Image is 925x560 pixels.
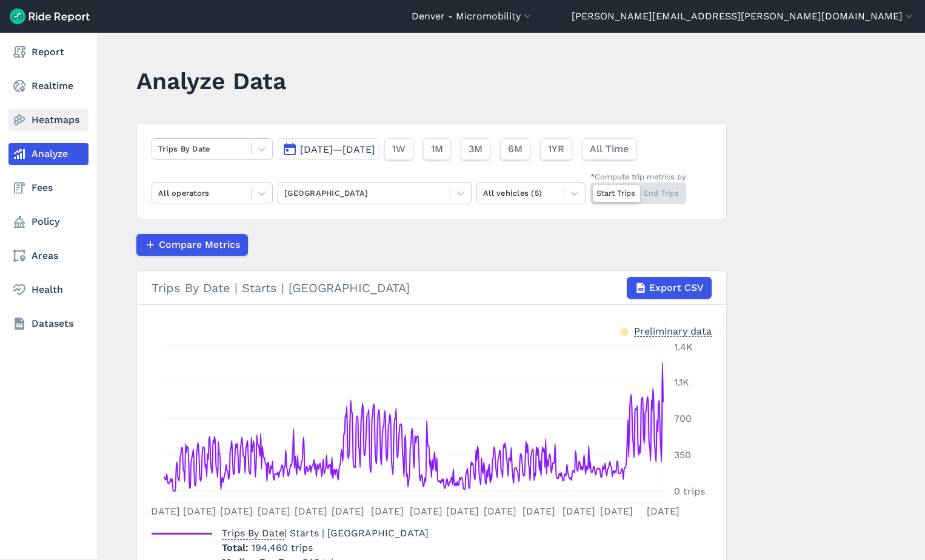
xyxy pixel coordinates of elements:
span: Compare Metrics [159,238,240,252]
button: All Time [582,138,636,160]
button: 1YR [540,138,572,160]
button: 3M [461,138,490,160]
a: Fees [8,177,88,199]
tspan: [DATE] [295,505,327,517]
tspan: 1.1K [674,376,689,388]
tspan: 0 trips [674,485,705,497]
div: Preliminary data [634,324,712,337]
button: 6M [500,138,530,160]
tspan: [DATE] [371,505,404,517]
button: Denver - Micromobility [412,9,533,24]
a: Policy [8,211,88,233]
tspan: [DATE] [484,505,516,517]
span: All Time [590,142,629,156]
span: | Starts | [GEOGRAPHIC_DATA] [222,527,429,539]
span: 6M [508,142,523,156]
button: 1M [423,138,451,160]
button: 1W [384,138,413,160]
tspan: [DATE] [446,505,479,517]
a: Health [8,279,88,301]
span: Trips By Date [222,524,284,540]
a: Areas [8,245,88,267]
tspan: [DATE] [647,505,680,517]
tspan: [DATE] [220,505,253,517]
span: Export CSV [649,281,704,295]
button: [PERSON_NAME][EMAIL_ADDRESS][PERSON_NAME][DOMAIN_NAME] [572,9,915,24]
tspan: 350 [674,449,691,461]
a: Datasets [8,313,88,335]
tspan: [DATE] [600,505,633,517]
tspan: [DATE] [563,505,595,517]
tspan: 700 [674,413,692,424]
a: Analyze [8,143,88,165]
a: Realtime [8,75,88,97]
a: Heatmaps [8,109,88,131]
tspan: [DATE] [183,505,216,517]
tspan: [DATE] [258,505,290,517]
div: Trips By Date | Starts | [GEOGRAPHIC_DATA] [152,277,712,299]
img: Ride Report [10,8,90,24]
span: [DATE]—[DATE] [300,144,375,155]
tspan: [DATE] [332,505,364,517]
span: 1YR [548,142,564,156]
tspan: [DATE] [523,505,555,517]
button: [DATE]—[DATE] [278,138,379,160]
button: Compare Metrics [136,234,248,256]
button: Export CSV [627,277,712,299]
div: *Compute trip metrics by [590,171,686,182]
tspan: 1.4K [674,341,693,353]
tspan: [DATE] [147,505,180,517]
span: 1W [392,142,406,156]
h1: Analyze Data [136,64,286,98]
span: Total [222,542,252,553]
tspan: [DATE] [410,505,442,517]
span: 1M [431,142,443,156]
span: 194,460 trips [252,542,313,553]
span: 3M [469,142,483,156]
a: Report [8,41,88,63]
